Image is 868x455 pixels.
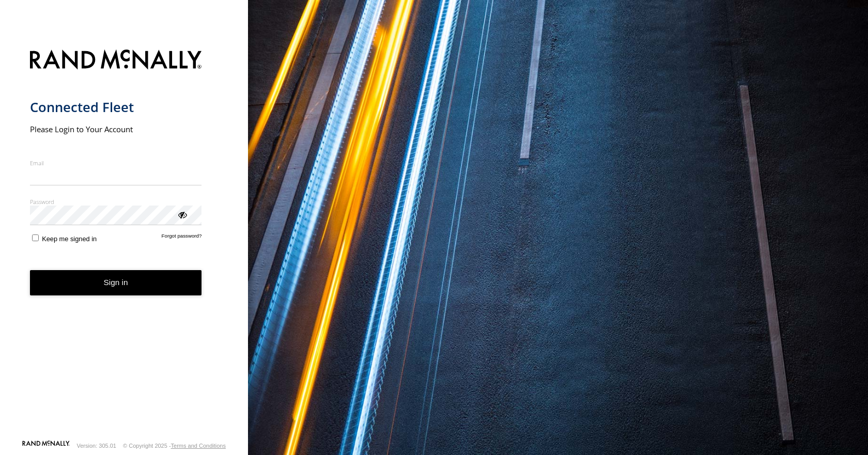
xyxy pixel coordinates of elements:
img: Rand McNally [30,48,202,74]
span: Keep me signed in [42,235,97,243]
form: main [30,43,219,440]
a: Terms and Conditions [171,443,226,449]
div: Version: 305.01 [77,443,116,449]
a: Visit our Website [22,441,70,451]
a: Forgot password? [162,233,202,243]
input: Keep me signed in [32,234,39,241]
button: Sign in [30,270,202,295]
div: ViewPassword [177,209,187,219]
h1: Connected Fleet [30,99,202,116]
label: Email [30,159,202,167]
label: Password [30,198,202,206]
h2: Please Login to Your Account [30,124,202,134]
div: © Copyright 2025 - [123,443,226,449]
